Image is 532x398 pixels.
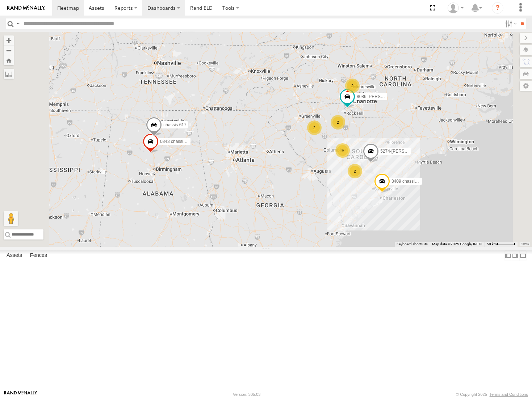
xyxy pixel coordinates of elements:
img: rand-logo.svg [7,5,45,10]
a: Terms and Conditions [490,392,528,397]
button: Zoom out [4,45,14,55]
label: Search Query [15,18,21,29]
button: Map Scale: 50 km per 47 pixels [485,242,518,247]
div: 2 [348,164,362,178]
label: Search Filter Options [502,18,518,29]
label: Dock Summary Table to the Left [504,250,512,261]
div: 2 [345,79,360,93]
div: 2 [307,120,322,135]
button: Zoom in [4,35,14,45]
div: 2 [331,115,345,130]
label: Dock Summary Table to the Right [512,250,519,261]
span: 3409 chassis-[PERSON_NAME] [391,179,454,184]
button: Drag Pegman onto the map to open Street View [4,211,18,226]
span: chassis 617 [163,122,186,127]
a: Visit our Website [4,391,37,398]
button: Keyboard shortcuts [397,242,428,247]
label: Map Settings [520,81,532,91]
span: 50 km [487,242,497,246]
span: Map data ©2025 Google, INEGI [432,242,482,246]
label: Hide Summary Table [519,250,527,261]
i: ? [492,2,503,14]
div: 9 [335,143,350,158]
label: Assets [3,251,26,261]
label: Measure [4,69,14,79]
label: Fences [26,251,51,261]
span: 8086 [PERSON_NAME] [356,94,403,99]
div: © Copyright 2025 - [456,392,528,397]
button: Zoom Home [4,55,14,65]
span: 0843 chassis 843 [160,139,193,144]
a: Terms [521,243,529,246]
div: Kera Green [445,3,466,13]
div: Version: 305.03 [233,392,260,397]
span: 5274-[PERSON_NAME] Space [380,149,441,154]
